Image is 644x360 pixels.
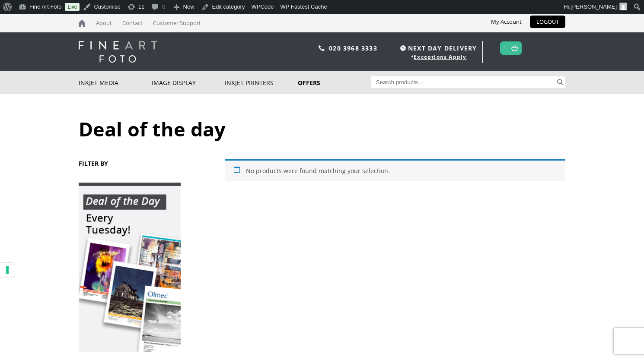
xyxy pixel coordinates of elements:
img: time.svg [400,45,406,51]
a: My Account [485,16,528,28]
h3: FILTER BY [79,159,181,167]
a: Inkjet Media [79,71,152,94]
a: Contact [118,14,147,32]
a: Customer Support [149,14,205,32]
a: 020 3968 3333 [329,44,377,52]
h1: Deal of the day [79,116,565,142]
a: Image Display [152,71,225,94]
img: promo [79,183,181,352]
img: logo-white.svg [79,41,157,63]
span: [PERSON_NAME] [571,3,617,10]
span: NEXT DAY DELIVERY [398,43,477,53]
a: Live [65,3,80,11]
a: Exceptions Apply [414,53,466,60]
a: 1 [503,42,507,54]
a: About [92,14,116,32]
button: Search [555,76,565,88]
a: Offers [298,71,371,94]
img: phone.svg [319,45,325,51]
a: Inkjet Printers [225,71,298,94]
input: Search products… [371,76,556,88]
div: No products were found matching your selection. [225,159,565,181]
a: LOGOUT [530,16,565,28]
img: basket.svg [511,45,518,51]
